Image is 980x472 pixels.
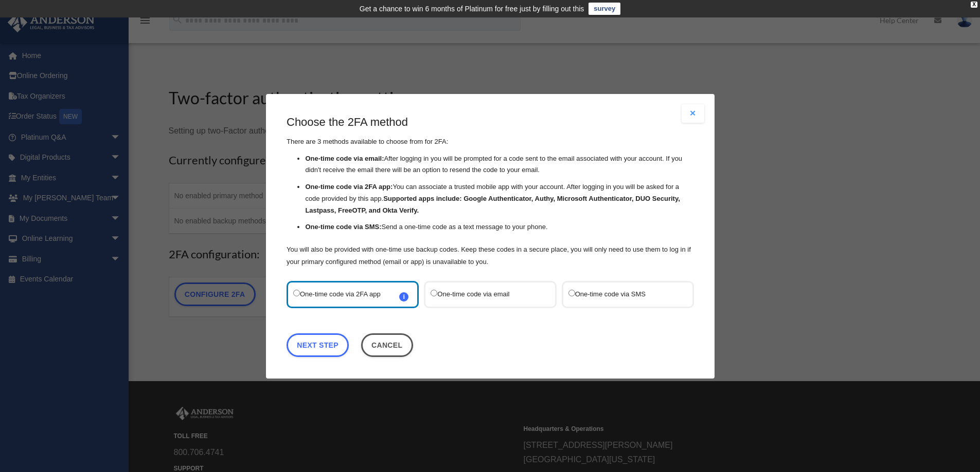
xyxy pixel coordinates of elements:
[305,221,694,233] li: Send a one-time code as a text message to your phone.
[287,115,694,268] div: There are 3 methods available to choose from for 2FA:
[431,287,539,301] label: One-time code via email
[293,287,402,301] label: One-time code via 2FA app
[589,3,620,15] a: survey
[399,292,408,301] span: i
[568,287,676,301] label: One-time code via SMS
[305,223,381,231] strong: One-time code via SMS:
[971,2,977,8] div: close
[305,183,393,191] strong: One-time code via 2FA app:
[293,289,300,296] input: One-time code via 2FA appi
[305,181,694,216] li: You can associate a trusted mobile app with your account. After logging in you will be asked for ...
[287,243,694,268] p: You will also be provided with one-time use backup codes. Keep these codes in a secure place, you...
[287,333,349,356] a: Next Step
[360,3,584,15] div: Get a chance to win 6 months of Platinum for free just by filling out this
[361,333,413,356] button: Close this dialog window
[682,104,704,123] button: Close modal
[568,289,575,296] input: One-time code via SMS
[287,115,694,130] h3: Choose the 2FA method
[431,289,437,296] input: One-time code via email
[305,154,384,162] strong: One-time code via email:
[305,195,680,214] strong: Supported apps include: Google Authenticator, Authy, Microsoft Authenticator, DUO Security, Lastp...
[305,153,694,176] li: After logging in you will be prompted for a code sent to the email associated with your account. ...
